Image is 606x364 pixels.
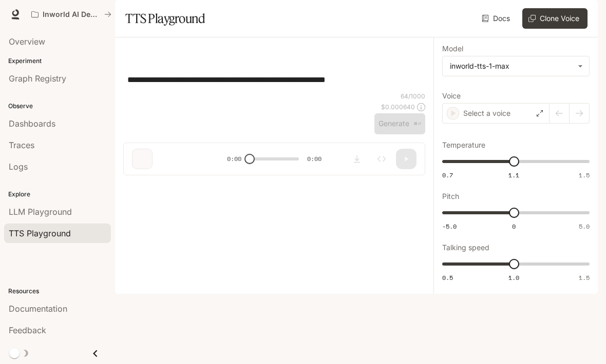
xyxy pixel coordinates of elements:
[442,171,453,179] span: 0.7
[401,92,425,100] p: 64 / 1000
[442,45,463,52] p: Model
[442,244,489,251] p: Talking speed
[442,273,453,282] span: 0.5
[463,108,510,118] p: Select a voice
[381,103,415,111] p: $ 0.000640
[125,8,205,29] h1: TTS Playground
[442,222,457,231] span: -5.0
[522,8,588,29] button: Clone Voice
[508,273,519,282] span: 1.0
[579,171,590,179] span: 1.5
[442,141,485,149] p: Temperature
[450,61,573,71] div: inworld-tts-1-max
[512,222,516,231] span: 0
[480,8,514,29] a: Docs
[579,222,590,231] span: 5.0
[508,171,519,179] span: 1.1
[442,193,459,200] p: Pitch
[442,92,461,99] p: Voice
[27,4,116,25] button: All workspaces
[443,56,589,76] div: inworld-tts-1-max
[43,10,100,19] p: Inworld AI Demos
[579,273,590,282] span: 1.5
